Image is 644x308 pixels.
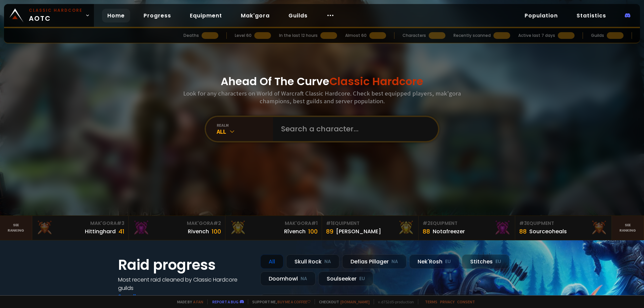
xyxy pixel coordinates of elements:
div: Nek'Rosh [409,254,459,269]
div: Equipment [326,220,414,227]
small: NA [391,258,398,265]
a: Progress [138,9,176,22]
div: 88 [519,227,527,236]
div: Mak'Gora [133,220,221,227]
span: Checkout [315,299,370,304]
div: [PERSON_NAME] [336,227,381,236]
a: Guilds [283,9,313,22]
span: # 3 [117,220,124,227]
div: Defias Pillager [342,254,407,269]
div: Stitches [462,254,509,269]
a: Seeranking [612,216,644,240]
a: #3Equipment88Sourceoheals [515,216,612,240]
h1: Raid progress [118,254,252,275]
a: Report a bug [212,299,238,304]
a: Classic HardcoreAOTC [4,4,94,27]
small: Classic Hardcore [29,7,83,13]
span: # 1 [311,220,318,227]
div: Skull Rock [286,254,339,269]
div: Rivench [188,227,209,236]
div: Recently scanned [453,33,491,39]
a: See all progress [118,293,162,300]
a: Mak'Gora#1Rîvench100 [225,216,322,240]
a: Terms [425,299,437,304]
h3: Look for any characters on World of Warcraft Classic Hardcore. Check best equipped players, mak'g... [180,89,464,105]
span: AOTC [29,7,83,23]
small: EU [495,258,501,265]
div: Almost 60 [345,33,367,39]
span: Made by [173,299,203,304]
a: Privacy [440,299,454,304]
a: Consent [457,299,475,304]
div: All [260,254,283,269]
div: Hittinghard [85,227,116,236]
small: NA [324,258,331,265]
div: Doomhowl [260,271,316,286]
span: # 3 [519,220,527,227]
a: Mak'gora [235,9,275,22]
small: NA [301,275,307,282]
span: Support me, [248,299,311,304]
span: # 1 [326,220,332,227]
a: Mak'Gora#3Hittinghard41 [32,216,129,240]
div: Soulseeker [318,271,373,286]
a: a fan [193,299,203,304]
small: EU [359,275,365,282]
div: 41 [118,227,124,236]
div: Guilds [591,33,604,39]
div: Active last 7 days [518,33,555,39]
div: Sourceoheals [529,227,567,236]
a: Statistics [571,9,611,22]
h1: Ahead Of The Curve [221,73,423,89]
span: # 2 [213,220,221,227]
span: v. d752d5 - production [374,299,414,304]
div: All [217,128,273,135]
h4: Most recent raid cleaned by Classic Hardcore guilds [118,275,252,292]
div: 100 [308,227,318,236]
div: Rîvench [284,227,306,236]
a: Mak'Gora#2Rivench100 [129,216,225,240]
div: Characters [402,33,426,39]
div: 88 [423,227,430,236]
a: Equipment [184,9,227,22]
div: Equipment [519,220,607,227]
small: EU [445,258,451,265]
div: 100 [212,227,221,236]
a: [DOMAIN_NAME] [340,299,370,304]
div: Deaths [183,33,199,39]
a: Buy me a coffee [277,299,311,304]
a: Population [519,9,563,22]
div: Level 60 [235,33,252,39]
div: 89 [326,227,333,236]
a: #1Equipment89[PERSON_NAME] [322,216,419,240]
div: Equipment [423,220,511,227]
span: Classic Hardcore [329,74,423,89]
a: Home [102,9,130,22]
input: Search a character... [277,117,430,141]
div: realm [217,123,273,128]
div: Mak'Gora [229,220,318,227]
a: #2Equipment88Notafreezer [419,216,515,240]
div: Mak'Gora [36,220,124,227]
span: # 2 [423,220,430,227]
div: In the last 12 hours [279,33,318,39]
div: Notafreezer [433,227,465,236]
